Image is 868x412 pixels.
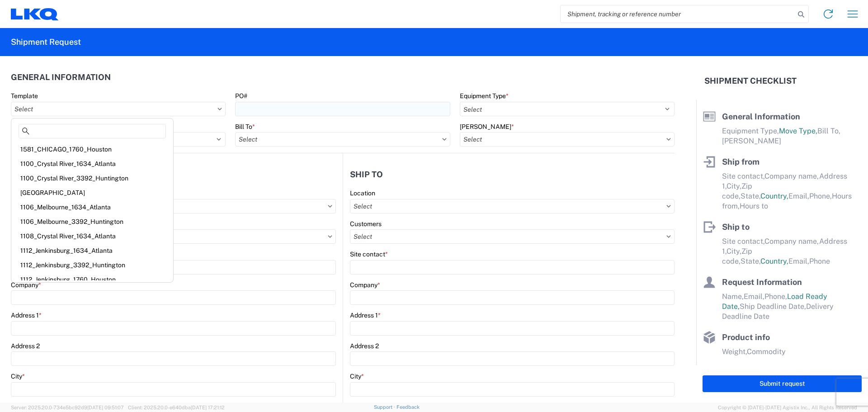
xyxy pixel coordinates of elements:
span: Server: 2025.20.0-734e5bc92d9 [11,405,124,410]
div: 1100_Crystal River_3392_Huntington [13,171,171,185]
h2: Ship to [350,170,383,179]
span: Phone, [809,192,832,200]
label: Location [350,189,375,197]
input: Select [350,199,675,213]
input: Select [11,102,226,116]
span: Equipment Type, [722,127,779,135]
span: [PERSON_NAME] [722,137,781,145]
span: Phone, [764,292,787,301]
span: City, [726,182,741,190]
div: 1100_Crystal River_1634_Atlanta [13,156,171,171]
span: Ship to [722,222,750,232]
label: Customers [350,220,382,228]
label: City [11,372,25,380]
span: Company name, [764,172,819,180]
span: [DATE] 17:21:12 [191,405,225,410]
h2: Shipment Checklist [704,76,797,86]
span: Request Information [722,277,802,287]
span: State, [741,192,760,200]
span: Move Type, [779,127,817,135]
span: Email, [744,292,764,301]
label: Company [11,281,41,289]
label: Address 2 [11,342,40,350]
button: Submit request [703,375,862,392]
h2: Shipment Request [11,37,81,47]
input: Select [460,132,675,147]
label: Address 1 [11,311,42,319]
span: Ship from [722,157,759,166]
span: City, [726,247,741,256]
div: 1112_Jenkinsburg_1760_Houston [13,272,171,287]
span: Country, [760,257,788,265]
span: Company name, [764,237,819,246]
div: 1112_Jenkinsburg_1634_Atlanta [13,243,171,258]
span: Email, [788,192,809,200]
label: Address 2 [350,342,379,350]
div: 1581_CHICAGO_1760_Houston [13,142,171,156]
span: Client: 2025.20.0-e640dba [128,405,225,410]
span: [DATE] 09:51:07 [87,405,124,410]
label: City [350,372,364,380]
h2: General Information [11,73,111,82]
span: State, [741,257,760,265]
a: Support [374,404,396,410]
div: 1112_Jenkinsburg_3392_Huntington [13,258,171,272]
span: Country, [760,192,788,200]
div: 1106_Melbourne_1634_Atlanta [13,200,171,214]
label: Equipment Type [460,92,509,100]
span: Product info [722,332,770,342]
span: Email, [788,257,809,265]
span: General Information [722,112,800,121]
label: Site contact [350,250,388,258]
a: Feedback [396,404,420,410]
span: Bill To, [817,127,840,135]
span: Name, [722,292,744,301]
label: [PERSON_NAME] [460,123,514,131]
span: Site contact, [722,237,764,246]
span: Phone [809,257,830,265]
span: Commodity [747,347,786,356]
span: Weight, [722,347,747,356]
div: [GEOGRAPHIC_DATA] [13,185,171,200]
label: PO# [235,92,247,100]
div: 1106_Melbourne_3392_Huntington [13,214,171,229]
input: Select [235,132,450,147]
span: Copyright © [DATE]-[DATE] Agistix Inc., All Rights Reserved [718,403,857,412]
div: 1108_Crystal River_1634_Atlanta [13,229,171,243]
label: Template [11,92,38,100]
input: Shipment, tracking or reference number [561,5,795,23]
label: Company [350,281,380,289]
label: Address 1 [350,311,381,319]
span: Site contact, [722,172,764,180]
span: Ship Deadline Date, [740,302,806,311]
span: Hours to [740,202,768,210]
input: Select [350,229,675,244]
label: Bill To [235,123,255,131]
